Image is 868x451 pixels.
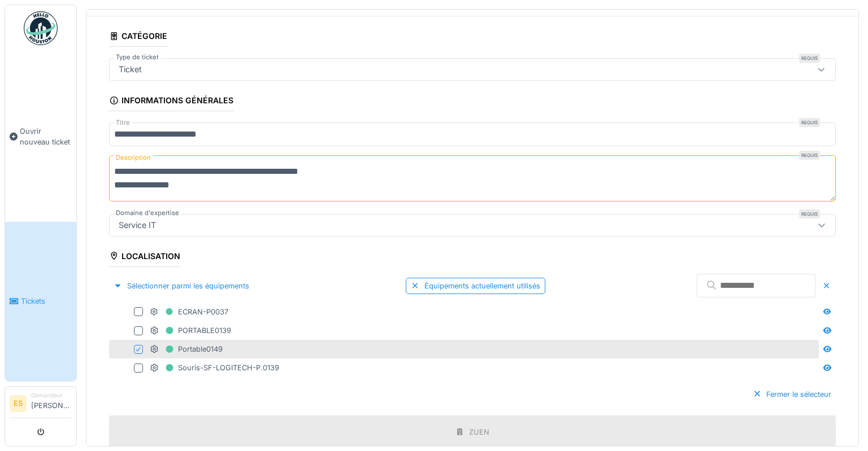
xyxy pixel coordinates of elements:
[114,52,161,62] label: Type de ticket
[150,305,228,319] div: ECRAN-P0037
[21,296,72,306] span: Tickets
[799,209,820,218] div: Requis
[114,118,132,128] label: Titre
[799,54,820,63] div: Requis
[748,387,836,402] div: Fermer le sélecteur
[109,92,233,111] div: Informations générales
[114,151,153,165] label: Description
[799,118,820,127] div: Requis
[31,391,72,400] div: Demandeur
[114,219,160,231] div: Service IT
[109,28,167,47] div: Catégorie
[24,11,58,45] img: Badge_color-CXgf-gQk.svg
[150,342,223,356] div: Portable0149
[406,278,545,294] div: Équipements actuellement utilisés
[150,361,279,375] div: Souris-SF-LOGITECH-P.0139
[31,391,72,415] li: [PERSON_NAME]
[5,51,76,222] a: Ouvrir nouveau ticket
[799,151,820,160] div: Requis
[114,208,181,218] label: Domaine d'expertise
[10,395,27,412] li: ES
[109,248,180,267] div: Localisation
[150,323,231,338] div: PORTABLE0139
[469,427,489,437] div: ZUEN
[10,391,72,418] a: ES Demandeur[PERSON_NAME]
[114,63,146,76] div: Ticket
[20,126,72,147] span: Ouvrir nouveau ticket
[5,222,76,382] a: Tickets
[109,278,254,294] div: Sélectionner parmi les équipements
